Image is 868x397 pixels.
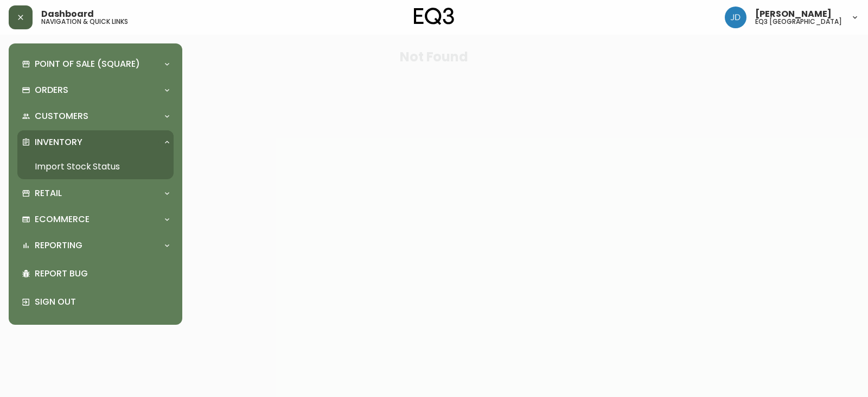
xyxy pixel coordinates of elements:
[17,52,174,76] div: Point of Sale (Square)
[41,18,128,25] h5: navigation & quick links
[35,296,169,308] p: Sign Out
[35,136,82,148] p: Inventory
[17,234,174,257] div: Reporting
[17,207,174,231] div: Ecommerce
[35,240,82,251] p: Reporting
[414,8,454,25] img: logo
[725,7,746,28] img: 7c567ac048721f22e158fd313f7f0981
[35,58,140,70] p: Point of Sale (Square)
[17,181,174,205] div: Retail
[755,10,832,18] span: [PERSON_NAME]
[35,110,88,122] p: Customers
[35,268,169,280] p: Report Bug
[17,104,174,128] div: Customers
[17,130,174,154] div: Inventory
[17,154,174,179] a: Import Stock Status
[755,18,842,25] h5: eq3 [GEOGRAPHIC_DATA]
[17,288,174,316] div: Sign Out
[35,187,62,199] p: Retail
[17,260,174,288] div: Report Bug
[17,78,174,102] div: Orders
[35,213,90,225] p: Ecommerce
[41,10,94,18] span: Dashboard
[35,84,68,96] p: Orders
